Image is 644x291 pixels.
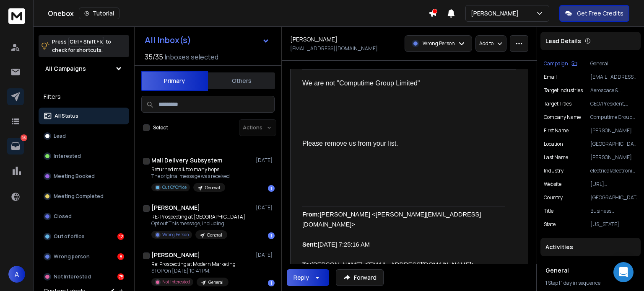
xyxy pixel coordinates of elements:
[287,269,329,286] button: Reply
[151,166,230,173] p: Returned mail: too many hops
[162,184,187,191] p: Out Of Office
[54,133,66,139] p: Lead
[54,153,81,160] p: Interested
[165,52,218,62] h3: Inboxes selected
[544,74,557,80] p: Email
[544,221,556,228] p: State
[117,253,124,260] div: 8
[79,8,119,19] button: Tutorial
[545,279,558,286] span: 1 Step
[54,253,90,260] p: Wrong person
[39,208,129,225] button: Closed
[544,194,563,201] p: Country
[302,211,481,288] font: [PERSON_NAME] <[PERSON_NAME][EMAIL_ADDRESS][DOMAIN_NAME]> [DATE] 7:25:16 AM [PERSON_NAME] <[EMAIL...
[21,134,27,141] p: 95
[39,228,129,245] button: Out of office12
[151,261,236,268] p: Re: Prospecting at Modern Marketing
[52,38,111,54] p: Press to check for shortcuts.
[590,141,637,147] p: [GEOGRAPHIC_DATA][PERSON_NAME]
[544,60,568,67] p: Campaign
[590,100,637,107] p: CEO/President, Engineering Manager, Procurement Manager, Supply Chain Manager, Quality Assurance ...
[39,91,129,103] h3: Filters
[544,114,581,121] p: Company Name
[256,252,275,258] p: [DATE]
[145,52,163,62] span: 35 / 35
[577,9,623,18] p: Get Free Credits
[544,141,563,147] p: location
[540,238,641,256] div: Activities
[162,232,189,238] p: Wrong Person
[290,35,338,44] h1: [PERSON_NAME]
[590,154,637,161] p: [PERSON_NAME]
[302,241,318,248] b: Sent:
[141,71,208,91] button: Primary
[561,279,600,286] span: 1 day in sequence
[256,157,275,164] p: [DATE]
[423,40,455,47] p: Wrong Person
[8,266,25,283] button: A
[145,36,191,44] h1: All Inbox(s)
[268,232,275,239] div: 1
[54,213,72,220] p: Closed
[545,37,581,45] p: Lead Details
[590,127,637,134] p: [PERSON_NAME]
[39,248,129,265] button: Wrong person8
[544,127,569,134] p: First Name
[590,74,637,80] p: [EMAIL_ADDRESS][DOMAIN_NAME]
[151,251,200,259] h1: [PERSON_NAME]
[590,194,637,201] p: [GEOGRAPHIC_DATA]
[544,60,577,67] button: Campaign
[7,138,24,155] a: 95
[54,233,85,240] p: Out of office
[544,181,561,188] p: website
[268,185,275,192] div: 1
[48,8,428,19] div: Onebox
[590,208,637,214] p: Business Development Manager
[153,124,168,131] label: Select
[544,167,563,174] p: industry
[39,148,129,165] button: Interested
[336,269,384,286] button: Forward
[117,233,124,240] div: 12
[293,273,309,282] div: Reply
[54,193,104,200] p: Meeting Completed
[54,273,91,280] p: Not Interested
[39,168,129,185] button: Meeting Booked
[302,78,509,88] div: We are not "Computime Group Limited"
[290,45,378,52] p: [EMAIL_ADDRESS][DOMAIN_NAME]
[544,100,571,107] p: Target Titles
[39,60,129,77] button: All Campaigns
[613,262,634,282] div: Open Intercom Messenger
[208,72,275,90] button: Others
[151,156,222,165] h1: Mail Delivery Subsystem
[545,280,636,286] div: |
[302,211,320,218] b: From:
[302,139,509,149] div: Please remove us from your list.
[471,9,522,18] p: [PERSON_NAME]
[39,128,129,144] button: Lead
[302,261,312,268] b: To:
[151,203,200,212] h1: [PERSON_NAME]
[590,181,637,188] p: [URL][DOMAIN_NAME]
[151,220,245,227] p: Opt out This message, including
[208,279,223,286] p: General
[151,173,230,180] p: The original message was received
[207,232,222,238] p: General
[544,208,553,214] p: title
[256,204,275,211] p: [DATE]
[45,64,86,73] h1: All Campaigns
[205,185,220,191] p: General
[268,280,275,286] div: 1
[590,167,637,174] p: electrical/electronic manufacturing
[544,154,568,161] p: Last Name
[138,32,276,49] button: All Inbox(s)
[39,108,129,124] button: All Status
[545,266,636,275] h1: General
[590,114,637,121] p: Computime Group Limited
[68,37,104,46] span: Ctrl + Shift + k
[39,268,129,285] button: Not Interested75
[151,214,245,220] p: RE: Prospecting at [GEOGRAPHIC_DATA]
[590,60,637,67] p: General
